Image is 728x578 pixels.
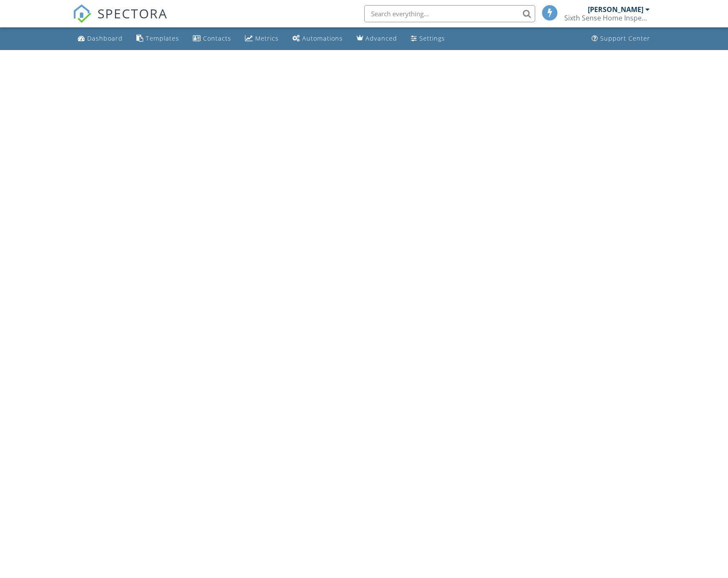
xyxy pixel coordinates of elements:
a: Contacts [189,31,235,47]
div: Sixth Sense Home Inspections [564,14,650,22]
a: Advanced [353,31,401,47]
div: [PERSON_NAME] [588,5,643,14]
div: Support Center [600,34,650,42]
a: Automations (Basic) [289,31,346,47]
div: Contacts [203,34,231,42]
a: Metrics [242,31,282,47]
input: Search everything... [364,5,535,22]
a: SPECTORA [73,12,168,29]
a: Templates [133,31,183,47]
div: Metrics [255,34,279,42]
img: The Best Home Inspection Software - Spectora [73,4,91,23]
div: Dashboard [87,34,123,42]
div: Automations [302,34,343,42]
span: SPECTORA [97,4,168,22]
a: Settings [407,31,448,47]
a: Support Center [588,31,654,47]
div: Advanced [365,34,397,42]
div: Settings [419,34,445,42]
a: Dashboard [74,31,126,47]
div: Templates [146,34,179,42]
